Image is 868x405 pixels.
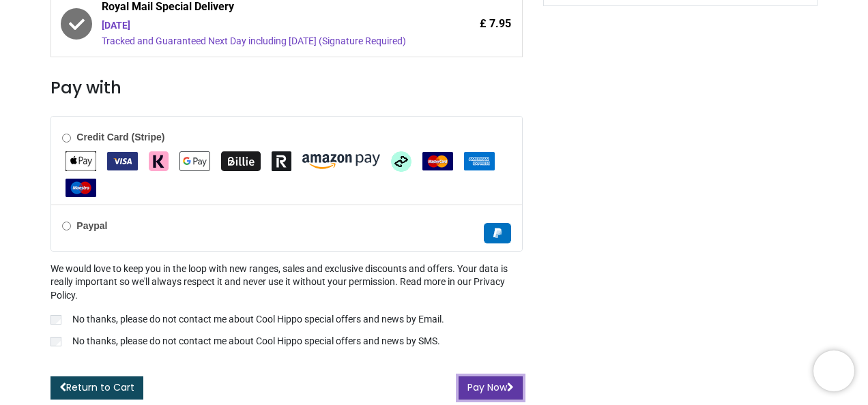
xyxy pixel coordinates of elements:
div: Tracked and Guaranteed Next Day including [DATE] (Signature Required) [102,35,429,48]
div: [DATE] [102,19,429,33]
img: Maestro [66,179,96,197]
b: Paypal [76,220,107,231]
span: American Express [464,155,495,166]
a: Return to Cart [50,376,143,400]
img: Billie [221,151,261,171]
span: Apple Pay [66,155,96,166]
img: Paypal [484,223,511,243]
input: No thanks, please do not contact me about Cool Hippo special offers and news by Email. [50,315,61,325]
span: MasterCard [422,155,453,166]
span: Paypal [484,226,511,237]
p: No thanks, please do not contact me about Cool Hippo special offers and news by SMS. [72,335,440,348]
iframe: Brevo live chat [813,350,854,391]
input: No thanks, please do not contact me about Cool Hippo special offers and news by SMS. [50,337,61,346]
p: No thanks, please do not contact me about Cool Hippo special offers and news by Email. [72,313,444,327]
span: £ 7.95 [480,16,511,31]
img: Klarna [149,151,169,171]
img: Amazon Pay [302,154,380,169]
input: Credit Card (Stripe) [62,134,71,142]
img: MasterCard [422,152,453,170]
img: Google Pay [179,151,210,171]
span: Billie [221,155,261,166]
span: Maestro [66,181,96,192]
img: Revolut Pay [272,151,291,171]
img: Apple Pay [66,151,96,171]
img: VISA [107,152,138,170]
span: Afterpay Clearpay [391,155,411,166]
div: We would love to keep you in the loop with new ranges, sales and exclusive discounts and offers. ... [50,262,522,351]
img: Afterpay Clearpay [391,151,411,172]
h3: Pay with [50,76,522,100]
span: Google Pay [179,155,210,166]
span: Revolut Pay [272,155,291,166]
b: Credit Card (Stripe) [76,132,164,142]
span: VISA [107,155,138,166]
span: Amazon Pay [302,155,380,166]
button: Pay Now [459,376,523,400]
input: Paypal [62,222,71,230]
img: American Express [464,152,495,170]
span: Klarna [149,155,169,166]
